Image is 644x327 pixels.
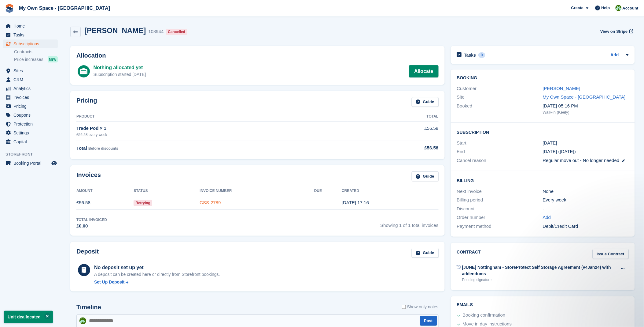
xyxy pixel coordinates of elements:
a: menu [3,93,58,102]
div: - [543,205,629,212]
span: Booking Portal [13,159,50,167]
span: Showing 1 of 1 total invoices [381,217,439,230]
img: Keely [616,5,622,11]
h2: Billing [457,177,629,183]
span: Help [602,5,610,11]
a: Guide [412,248,439,258]
span: Coupons [13,111,50,119]
span: Analytics [13,84,50,93]
div: [DATE] 05:16 PM [543,103,629,110]
h2: Deposit [76,248,99,258]
div: [JUNE] Nottingham - StoreProtect Self Storage Agreement (v4Jan24) with addendums [462,264,617,277]
a: menu [3,39,58,48]
div: 108944 [148,28,164,35]
a: menu [3,22,58,30]
span: Storefront [6,151,61,157]
h2: Subscription [457,129,629,135]
div: Cancelled [166,29,187,35]
span: Home [13,22,50,30]
div: Customer [457,85,543,92]
h2: Allocation [76,52,439,59]
div: Discount [457,205,543,212]
a: View on Stripe [598,26,635,36]
button: Post [420,316,437,326]
span: CRM [13,75,50,84]
a: Guide [412,171,439,182]
div: £0.00 [76,223,107,230]
a: My Own Space - [GEOGRAPHIC_DATA] [543,94,626,100]
th: Invoice Number [200,186,314,196]
th: Total [348,112,439,122]
p: A deposit can be created here or directly from Storefront bookings. [94,271,220,278]
a: Set Up Deposit [94,279,220,285]
span: Account [623,5,638,11]
div: £56.58 [348,145,439,152]
div: End [457,148,543,155]
div: None [543,188,629,195]
div: Total Invoiced [76,217,107,223]
time: 2025-09-18 00:00:00 UTC [543,140,557,147]
div: Debit/Credit Card [543,223,629,230]
span: Tasks [13,31,50,39]
h2: Pricing [76,97,97,107]
h2: Contract [457,249,481,259]
td: £56.58 [348,122,439,141]
div: Start [457,140,543,147]
a: menu [3,75,58,84]
time: 2025-09-18 16:16:28 UTC [342,200,369,205]
a: CSS-2789 [200,200,221,205]
a: menu [3,31,58,39]
h2: Invoices [76,171,101,182]
a: Contracts [14,49,58,55]
span: Total [76,145,87,151]
a: menu [3,159,58,167]
h2: Tasks [464,52,476,58]
a: menu [3,129,58,137]
a: Price increases NEW [14,56,58,63]
a: menu [3,66,58,75]
div: Billing period [457,197,543,204]
a: Issue Contract [593,249,629,259]
p: Unit deallocated [4,311,53,323]
span: Protection [13,120,50,128]
a: menu [3,111,58,119]
h2: Timeline [76,304,101,311]
div: Next invoice [457,188,543,195]
img: stora-icon-8386f47178a22dfd0bd8f6a31ec36ba5ce8667c1dd55bd0f319d3a0aa187defe.svg [5,4,14,13]
div: Set Up Deposit [94,279,125,285]
div: Order number [457,214,543,221]
label: Show only notes [402,304,439,310]
span: Pricing [13,102,50,111]
span: Create [571,5,583,11]
h2: [PERSON_NAME] [84,26,146,35]
a: menu [3,102,58,111]
a: My Own Space - [GEOGRAPHIC_DATA] [17,3,112,13]
div: NEW [48,56,58,62]
div: Walk-in (Keely) [543,109,629,115]
span: Before discounts [88,146,118,151]
th: Due [314,186,342,196]
div: Pending signature [462,277,617,283]
span: Capital [13,137,50,146]
th: Product [76,112,348,122]
div: Payment method [457,223,543,230]
span: Retrying [134,200,152,206]
td: £56.58 [76,196,134,210]
div: £56.58 every week [76,132,348,137]
span: Subscriptions [13,39,50,48]
div: Trade Pod × 1 [76,125,348,132]
span: View on Stripe [600,28,627,35]
div: Subscription started [DATE] [94,71,146,78]
img: Keely [79,318,86,324]
a: Allocate [409,65,438,77]
span: [DATE] ([DATE]) [543,149,576,154]
span: Settings [13,129,50,137]
a: Guide [412,97,439,107]
div: Site [457,94,543,101]
span: Regular move out - No longer needed [543,158,620,163]
a: Add [611,52,619,59]
a: Preview store [50,160,58,167]
div: 0 [478,52,485,58]
h2: Emails [457,303,629,307]
a: menu [3,120,58,128]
